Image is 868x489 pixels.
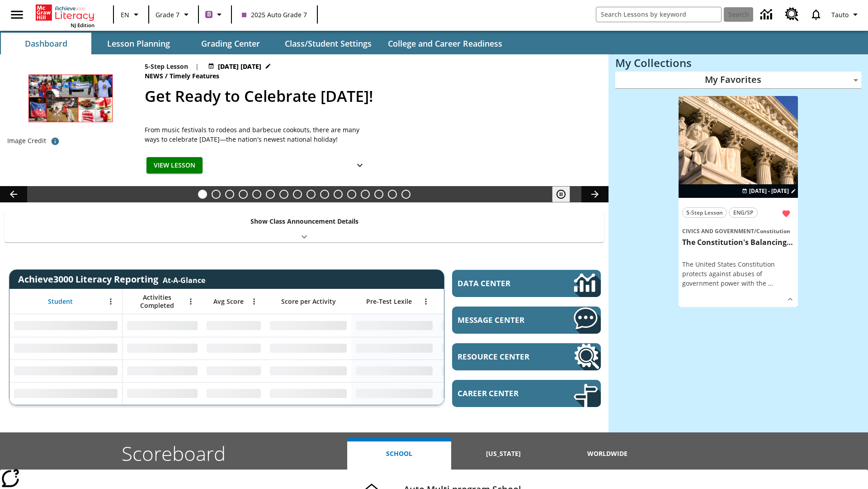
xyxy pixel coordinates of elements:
[4,1,30,28] button: Open side menu
[452,270,601,297] a: Data Center
[46,133,64,149] button: Image credit: Top, left to right: Aaron of L.A. Photography/Shutterstock; Aaron of L.A. Photograp...
[207,9,211,20] span: B
[202,337,265,360] div: No Data,
[71,22,94,29] span: NJ Edition
[783,292,797,306] button: Show Details
[347,438,451,470] button: School
[165,72,168,80] span: /
[437,314,523,337] div: No Data,
[145,62,188,71] p: 5-Step Lesson
[682,226,794,236] span: Topic: Civics and Government/Constitution
[202,360,265,382] div: No Data,
[184,295,198,308] button: Open Menu
[145,71,165,81] span: News
[36,3,94,29] div: Home
[250,216,359,226] p: Show Class Announcement Details
[1,33,91,54] button: Dashboard
[334,190,343,199] button: Slide 11 The Invasion of the Free CD
[452,343,601,370] a: Resource Center, Will open in new tab
[18,273,205,285] span: Achieve3000 Literacy Reporting
[212,190,221,199] button: Slide 2 Back On Earth
[452,380,601,407] a: Career Center
[202,6,228,23] button: Boost Class color is purple. Change class color
[615,72,861,89] div: My Favorites
[278,33,379,54] button: Class/Student Settings
[104,295,118,308] button: Open Menu
[307,190,316,199] button: Slide 9 Attack of the Terrifying Tomatoes
[437,337,523,360] div: No Data,
[596,7,721,22] input: search field
[828,6,864,23] button: Profile/Settings
[452,307,601,334] a: Message Center
[93,33,184,54] button: Lesson Planning
[458,351,547,362] span: Resource Center
[242,10,307,19] span: 2025 Auto Grade 7
[123,360,202,382] div: No Data,
[388,190,397,199] button: Slide 15 The Constitution's Balancing Act
[615,57,861,69] h3: My Collections
[361,190,370,199] button: Slide 13 Pre-release lesson
[206,62,273,71] button: Jul 17 - Jun 30 Choose Dates
[198,190,207,199] button: Slide 1 Get Ready to Celebrate Juneteenth!
[831,10,849,19] span: Tauto
[682,207,727,218] button: 5-Step Lesson
[170,71,221,81] span: Timely Features
[682,238,794,247] h3: The Constitution's Balancing Act
[5,211,604,242] div: Show Class Announcement Details
[756,227,790,235] span: Constitution
[374,190,383,199] button: Slide 14 Career Lesson
[247,295,261,308] button: Open Menu
[581,186,609,202] button: Lesson carousel, Next
[320,190,329,199] button: Slide 10 Fashion Forward in Ancient Rome
[121,10,129,19] span: EN
[152,6,195,23] button: Grade: Grade 7, Select a grade
[733,208,753,217] span: ENG/SP
[552,186,570,202] button: Pause
[117,6,146,23] button: Language: EN, Select a language
[163,273,205,285] div: At-A-Glance
[740,187,798,195] button: Aug 24 - Aug 24 Choose Dates
[679,96,798,307] div: lesson details
[437,360,523,382] div: No Data,
[682,227,754,235] span: Civics and Government
[7,136,46,145] p: Image Credit
[48,297,73,306] span: Student
[202,314,265,337] div: No Data,
[293,190,302,199] button: Slide 8 Solar Power to the People
[755,2,780,27] a: Data Center
[552,186,579,202] div: Pause
[804,3,828,26] a: Notifications
[7,62,134,133] img: Photos of red foods and of people celebrating Juneteenth at parades, Opal's Walk, and at a rodeo.
[458,315,547,325] span: Message Center
[347,190,356,199] button: Slide 12 Mixed Practice: Citing Evidence
[36,4,94,22] a: Home
[239,190,248,199] button: Slide 4 Time for Moon Rules?
[778,206,794,222] button: Remove from Favorites
[218,62,261,71] span: [DATE] [DATE]
[366,297,412,306] span: Pre-Test Lexile
[123,382,202,405] div: No Data,
[127,293,187,310] span: Activities Completed
[252,190,261,199] button: Slide 5 Cruise Ships: Making Waves
[419,295,433,308] button: Open Menu
[195,62,199,71] span: |
[146,157,203,174] button: View Lesson
[281,297,336,306] span: Score per Activity
[123,337,202,360] div: No Data,
[266,190,275,199] button: Slide 6 Private! Keep Out!
[401,190,410,199] button: Slide 16 Point of View
[437,382,523,405] div: No Data,
[351,157,369,174] button: Show Details
[556,438,660,470] button: Worldwide
[768,279,773,288] span: …
[754,227,756,235] span: /
[458,388,547,398] span: Career Center
[729,207,758,218] button: ENG/SP
[451,438,555,470] button: [US_STATE]
[225,190,234,199] button: Slide 3 Free Returns: A Gain or a Drain?
[145,125,371,144] div: From music festivals to rodeos and barbecue cookouts, there are many ways to celebrate [DATE]—the...
[145,85,598,108] h2: Get Ready to Celebrate Juneteenth!
[156,10,179,19] span: Grade 7
[279,190,288,199] button: Slide 7 The Last Homesteaders
[682,259,794,288] div: The United States Constitution protects against abuses of government power with the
